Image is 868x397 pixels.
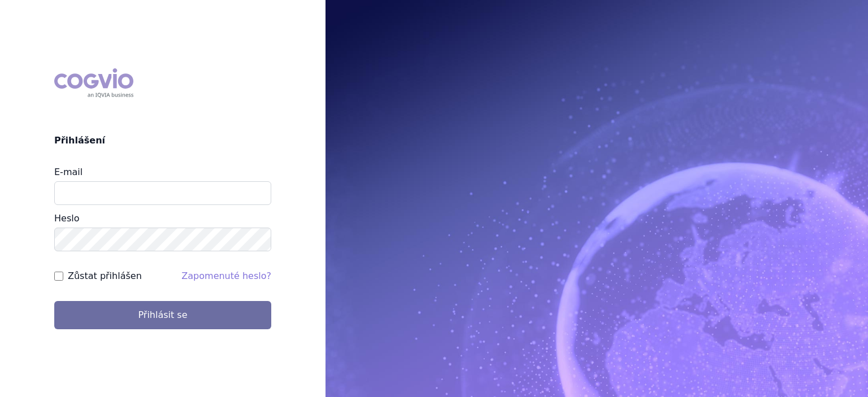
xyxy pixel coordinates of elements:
label: Zůstat přihlášen [68,269,142,283]
button: Přihlásit se [54,301,271,329]
h2: Přihlášení [54,134,271,147]
label: Heslo [54,213,79,224]
a: Zapomenuté heslo? [181,271,271,281]
div: COGVIO [54,68,133,98]
label: E-mail [54,167,83,177]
